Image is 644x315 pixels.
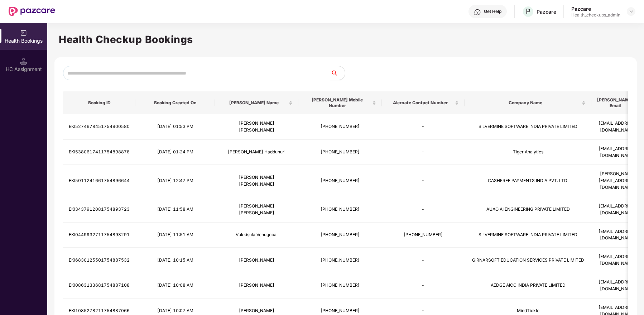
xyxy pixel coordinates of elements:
[20,29,27,37] img: svg+xml;base64,PHN2ZyB3aWR0aD0iMjAiIGhlaWdodD0iMjAiIHZpZXdCb3g9IjAgMCAyMCAyMCIgZmlsbD0ibm9uZSIgeG...
[215,223,298,248] td: Vukkisula Venugopal
[215,273,298,299] td: [PERSON_NAME]
[63,91,135,114] th: Booking ID
[330,70,345,76] span: search
[298,165,382,197] td: [PHONE_NUMBER]
[537,8,556,15] div: Pazcare
[382,223,465,248] td: [PHONE_NUMBER]
[465,91,591,114] th: Company Name
[465,114,591,140] td: SILVERMINE SOFTWARE INDIA PRIVATE LIMITED
[135,91,215,114] th: Booking Created On
[215,165,298,197] td: [PERSON_NAME] [PERSON_NAME]
[298,248,382,273] td: [PHONE_NUMBER]
[135,197,215,223] td: [DATE] 11:58 AM
[135,114,215,140] td: [DATE] 01:53 PM
[63,114,135,140] td: EKI5274678451754900580
[470,100,580,106] span: Company Name
[382,165,465,197] td: -
[388,100,454,106] span: Alernate Contact Number
[215,248,298,273] td: [PERSON_NAME]
[221,100,287,106] span: [PERSON_NAME] Name
[135,223,215,248] td: [DATE] 11:51 AM
[465,223,591,248] td: SILVERMINE SOFTWARE INDIA PRIVATE LIMITED
[298,140,382,165] td: [PHONE_NUMBER]
[215,197,298,223] td: [PERSON_NAME] [PERSON_NAME]
[215,140,298,165] td: [PERSON_NAME] Haddunuri
[571,5,620,12] div: Pazcare
[215,114,298,140] td: [PERSON_NAME] [PERSON_NAME]
[382,91,465,114] th: Alernate Contact Number
[9,7,55,16] img: New Pazcare Logo
[484,9,501,14] div: Get Help
[330,66,345,80] button: search
[59,32,633,47] h1: Health Checkup Bookings
[298,197,382,223] td: [PHONE_NUMBER]
[63,197,135,223] td: EKI3437912081754893723
[135,140,215,165] td: [DATE] 01:24 PM
[465,273,591,299] td: AEDGE AICC INDIA PRIVATE LIMITED
[135,273,215,299] td: [DATE] 10:08 AM
[465,248,591,273] td: GIRNARSOFT EDUCATION SERVICES PRIVATE LIMITED
[628,9,634,14] img: svg+xml;base64,PHN2ZyBpZD0iRHJvcGRvd24tMzJ4MzIiIHhtbG5zPSJodHRwOi8vd3d3LnczLm9yZy8yMDAwL3N2ZyIgd2...
[63,165,135,197] td: EKI5011241661754896644
[298,91,382,114] th: Booker Mobile Number
[465,197,591,223] td: AUXO AI ENGINEERING PRIVATE LIMITED
[298,273,382,299] td: [PHONE_NUMBER]
[20,58,27,65] img: svg+xml;base64,PHN2ZyB3aWR0aD0iMTQuNSIgaGVpZ2h0PSIxNC41IiB2aWV3Qm94PSIwIDAgMTYgMTYiIGZpbGw9Im5vbm...
[465,165,591,197] td: CASHFREE PAYMENTS INDIA PVT. LTD.
[526,7,530,16] span: P
[304,97,371,109] span: [PERSON_NAME] Mobile Number
[382,140,465,165] td: -
[215,91,298,114] th: Booker Name
[63,223,135,248] td: EKI0449932711754893291
[63,248,135,273] td: EKI6830125501754887532
[382,197,465,223] td: -
[382,273,465,299] td: -
[382,114,465,140] td: -
[382,248,465,273] td: -
[465,140,591,165] td: Tiger Analytics
[474,9,481,16] img: svg+xml;base64,PHN2ZyBpZD0iSGVscC0zMngzMiIgeG1sbnM9Imh0dHA6Ly93d3cudzMub3JnLzIwMDAvc3ZnIiB3aWR0aD...
[298,223,382,248] td: [PHONE_NUMBER]
[63,140,135,165] td: EKI5380617411754898878
[597,97,633,109] span: [PERSON_NAME] Email
[571,12,620,18] div: Health_checkups_admin
[135,248,215,273] td: [DATE] 10:15 AM
[63,273,135,299] td: EKI0863133681754887108
[298,114,382,140] td: [PHONE_NUMBER]
[135,165,215,197] td: [DATE] 12:47 PM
